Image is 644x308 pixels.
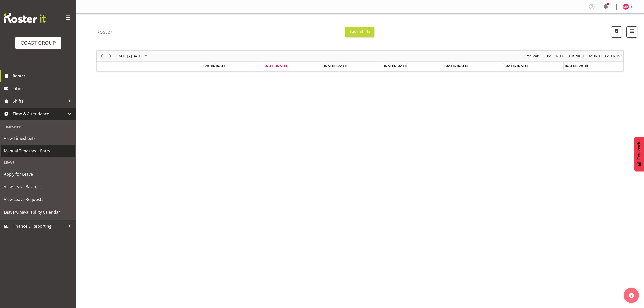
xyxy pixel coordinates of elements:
button: Filter Shifts [626,26,637,38]
button: Month [604,53,623,59]
button: Download a PDF of the roster according to the set date range. [611,26,622,38]
h4: Roster [96,29,113,35]
div: August 25 - 31, 2025 [115,51,150,61]
button: Timeline Day [545,53,553,59]
span: View Leave Balances [4,183,72,191]
div: Timesheet [1,122,75,132]
span: [DATE], [DATE] [384,63,407,68]
button: Timeline Month [588,53,603,59]
span: Apply for Leave [4,170,72,178]
span: Fortnight [567,53,586,59]
img: mathew-rolle10807.jpg [623,4,629,10]
button: Next [107,53,114,59]
a: Apply for Leave [1,168,75,180]
a: Manual Timesheet Entry [1,145,75,157]
span: View Leave Requests [4,196,72,203]
a: View Leave Balances [1,180,75,193]
span: [DATE], [DATE] [444,63,468,68]
span: Finance & Reporting [13,222,66,230]
button: Your Shifts [345,27,374,37]
div: next period [106,51,115,61]
div: Leave [1,157,75,168]
div: previous period [97,51,106,61]
img: help-xxl-2.png [629,293,634,298]
span: Time & Attendance [13,110,66,118]
span: [DATE], [DATE] [505,63,528,68]
span: Shifts [13,97,66,105]
a: View Leave Requests [1,193,75,206]
div: COAST GROUP [21,39,56,47]
button: August 2025 [116,53,150,59]
span: Time Scale [523,53,540,59]
span: View Timesheets [4,134,72,142]
span: [DATE], [DATE] [203,63,226,68]
button: Feedback - Show survey [634,137,644,171]
span: Month [589,53,602,59]
img: Rosterit website logo [4,13,46,23]
button: Timeline Week [554,53,565,59]
div: Timeline Week of August 26, 2025 [96,50,624,72]
span: Roster [13,72,74,80]
span: Inbox [13,85,74,92]
span: Day [545,53,552,59]
span: Manual Timesheet Entry [4,147,72,155]
button: Fortnight [567,53,587,59]
span: [DATE], [DATE] [264,63,287,68]
span: Feedback [637,142,641,160]
a: View Timesheets [1,132,75,145]
span: [DATE], [DATE] [565,63,588,68]
button: Previous [98,53,105,59]
span: Your Shifts [349,29,370,34]
span: [DATE], [DATE] [324,63,347,68]
button: Time Scale [523,53,541,59]
span: Leave/Unavailability Calendar [4,208,72,216]
a: Leave/Unavailability Calendar [1,206,75,218]
span: calendar [605,53,622,59]
span: [DATE] - [DATE] [116,53,143,59]
span: Week [555,53,564,59]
